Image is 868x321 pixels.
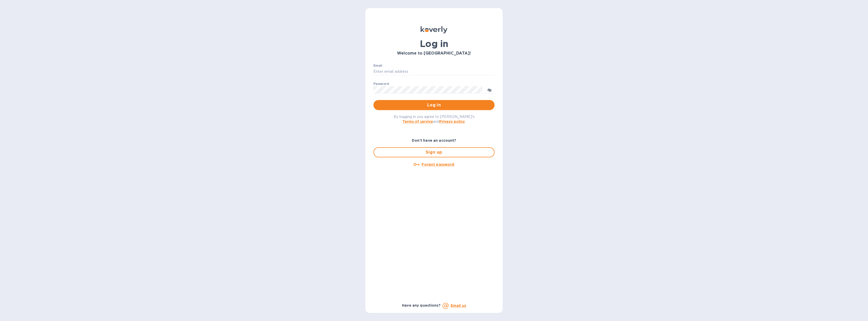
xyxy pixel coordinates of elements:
u: Forgot password [422,162,454,166]
span: Sign up [378,149,490,155]
input: Enter email address [373,68,495,76]
img: Koverly [421,26,447,33]
a: Terms of service [402,119,433,124]
span: By logging in you agree to [PERSON_NAME]'s and . [394,115,475,124]
label: Password [373,82,389,85]
button: Log in [373,100,495,110]
b: Don't have an account? [412,138,456,142]
h3: Welcome to [GEOGRAPHIC_DATA]! [373,51,495,56]
span: Log in [377,102,491,108]
a: Email us [451,304,466,308]
b: Have any questions? [402,303,441,307]
label: Email [373,64,382,67]
button: Sign up [373,147,495,157]
h1: Log in [373,38,495,49]
button: toggle password visibility [484,85,495,95]
a: Privacy policy [439,119,465,124]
